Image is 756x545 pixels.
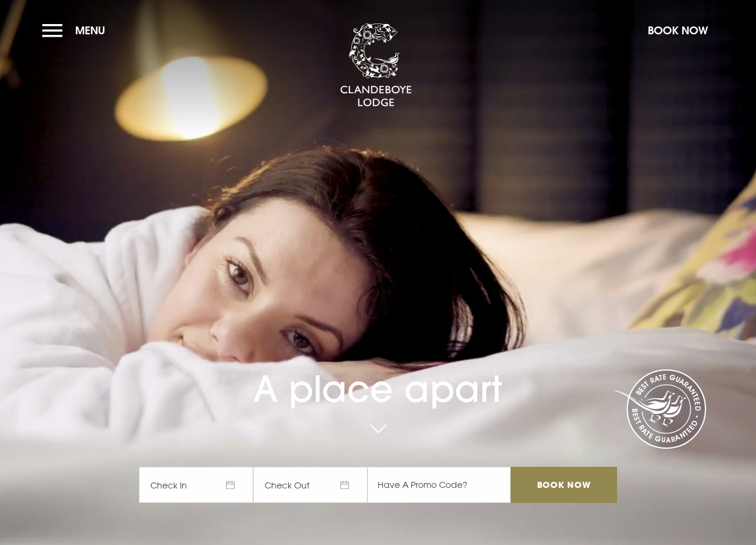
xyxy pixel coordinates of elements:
img: Clandeboye Lodge [340,23,412,108]
input: Book Now [511,467,616,503]
h1: A place apart [139,334,616,410]
button: Book Now [642,17,714,43]
span: Check Out [253,467,367,503]
span: Menu [75,23,105,37]
span: Check In [139,467,253,503]
button: Menu [42,17,111,43]
input: Have A Promo Code? [367,467,511,503]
